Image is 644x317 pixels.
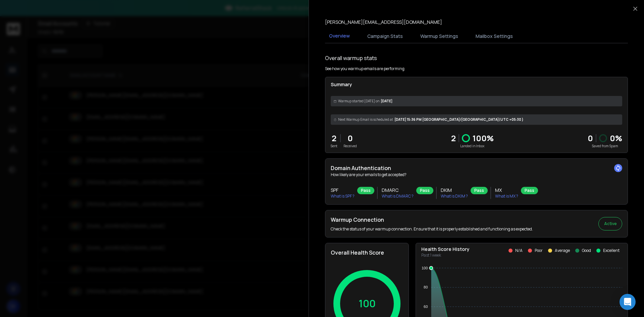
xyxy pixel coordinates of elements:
p: Poor [535,248,543,253]
p: See how you warmup emails are performing [325,66,405,71]
p: Past 1 week [421,253,470,258]
p: Health Score History [421,246,470,253]
div: Open Intercom Messenger [620,294,636,310]
button: Active [598,217,622,230]
p: What is DKIM ? [441,194,468,199]
h3: DMARC [382,187,414,194]
p: Sent [331,144,337,149]
div: Pass [471,187,488,194]
p: [PERSON_NAME][EMAIL_ADDRESS][DOMAIN_NAME] [325,19,442,25]
p: Excellent [603,248,620,253]
div: Pass [521,187,538,194]
h3: SPF [331,187,355,194]
p: 2 [451,133,456,144]
p: Summary [331,81,622,88]
div: [DATE] [331,96,622,106]
p: Average [555,248,570,253]
h2: Overall Health Score [331,249,403,257]
h2: Warmup Connection [331,216,533,224]
h3: MX [495,187,518,194]
strong: 0 [588,133,593,144]
p: What is DMARC ? [382,194,414,199]
p: 0 % [610,133,622,144]
button: Campaign Stats [363,29,407,44]
tspan: 100 [422,266,428,270]
h3: DKIM [441,187,468,194]
div: Pass [416,187,433,194]
p: Check the status of your warmup connection. Ensure that it is properly established and functionin... [331,226,533,232]
p: Good [582,248,591,253]
button: Warmup Settings [416,29,462,44]
button: Overview [325,29,354,44]
p: How likely are your emails to get accepted? [331,172,622,177]
p: Saved from Spam [588,144,622,149]
div: [DATE] 15:36 PM [GEOGRAPHIC_DATA]/[GEOGRAPHIC_DATA] (UTC +05:30 ) [331,114,622,125]
p: N/A [515,248,523,253]
h2: Domain Authentication [331,164,622,172]
p: 0 [343,133,357,144]
p: Landed in Inbox [451,144,494,149]
p: What is MX ? [495,194,518,199]
p: Received [343,144,357,149]
h1: Overall warmup stats [325,54,377,62]
p: 100 [359,298,376,310]
div: Pass [357,187,374,194]
p: 2 [331,133,337,144]
span: Next Warmup Email is scheduled at [338,117,393,122]
tspan: 60 [424,305,428,309]
span: Warmup started [DATE] on [338,99,379,104]
button: Mailbox Settings [472,29,517,44]
tspan: 80 [424,285,428,289]
p: What is SPF ? [331,194,355,199]
p: 100 % [473,133,494,144]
